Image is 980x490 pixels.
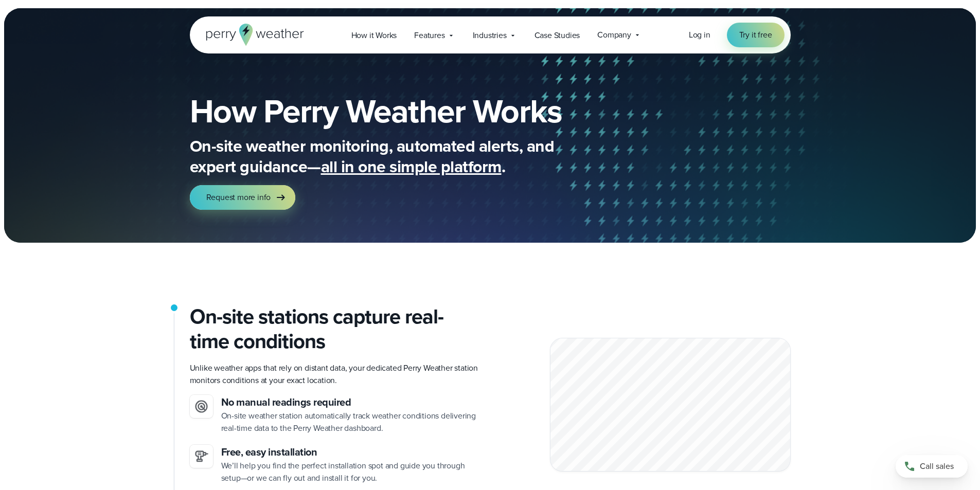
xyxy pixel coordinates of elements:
[689,29,710,41] span: Log in
[190,95,636,128] h1: How Perry Weather Works
[739,29,772,41] span: Try it free
[206,191,271,204] span: Request more info
[190,304,482,354] h2: On-site stations capture real-time conditions
[190,362,482,387] p: Unlike weather apps that rely on distant data, your dedicated Perry Weather station monitors cond...
[920,460,954,473] span: Call sales
[321,154,502,179] span: all in one simple platform
[526,25,589,46] a: Case Studies
[689,29,710,41] a: Log in
[414,29,444,42] span: Features
[597,29,631,41] span: Company
[190,185,296,210] a: Request more info
[343,25,406,46] a: How it Works
[190,136,601,177] p: On-site weather monitoring, automated alerts, and expert guidance— .
[221,410,482,434] p: On-site weather station automatically track weather conditions delivering real-time data to the P...
[351,29,397,42] span: How it Works
[727,23,785,47] a: Try it free
[221,460,482,484] p: We’ll help you find the perfect installation spot and guide you through setup—or we can fly out a...
[473,29,507,42] span: Industries
[221,395,482,410] h3: No manual readings required
[221,445,482,460] h3: Free, easy installation
[896,455,968,478] a: Call sales
[534,29,580,42] span: Case Studies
